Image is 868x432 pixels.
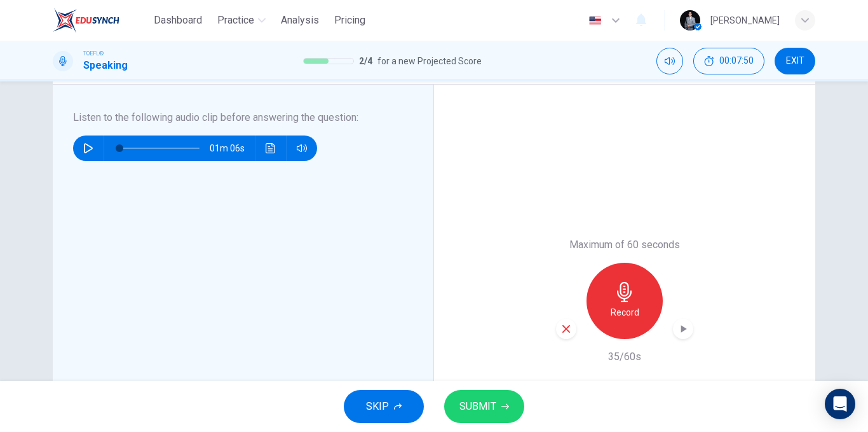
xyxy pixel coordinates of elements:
[569,237,680,253] h6: Maximum of 60 seconds
[53,8,149,33] a: EduSynch logo
[334,13,365,28] span: Pricing
[217,13,254,28] span: Practice
[775,48,815,74] button: EXIT
[656,48,683,74] div: Mute
[710,13,780,28] div: [PERSON_NAME]
[281,13,319,28] span: Analysis
[276,9,324,32] button: Analysis
[154,13,202,28] span: Dashboard
[329,9,370,32] button: Pricing
[608,349,641,365] h6: 35/60s
[366,398,389,415] span: SKIP
[83,49,104,58] span: TOEFL®
[459,398,496,415] span: SUBMIT
[261,136,281,161] button: Click to see the audio transcription
[786,56,804,66] span: EXIT
[73,110,398,125] h6: Listen to the following audio clip before answering the question :
[212,9,271,32] button: Practice
[210,136,255,161] span: 01m 06s
[53,8,119,33] img: EduSynch logo
[611,305,639,320] h6: Record
[587,263,663,339] button: Record
[377,53,482,69] span: for a new Projected Score
[587,16,603,25] img: en
[693,48,764,74] button: 00:07:50
[680,10,700,31] img: Profile picture
[344,390,424,423] button: SKIP
[359,53,372,69] span: 2 / 4
[693,48,764,74] div: Hide
[719,56,754,66] span: 00:07:50
[825,389,855,419] div: Open Intercom Messenger
[444,390,524,423] button: SUBMIT
[83,58,128,73] h1: Speaking
[149,9,207,32] button: Dashboard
